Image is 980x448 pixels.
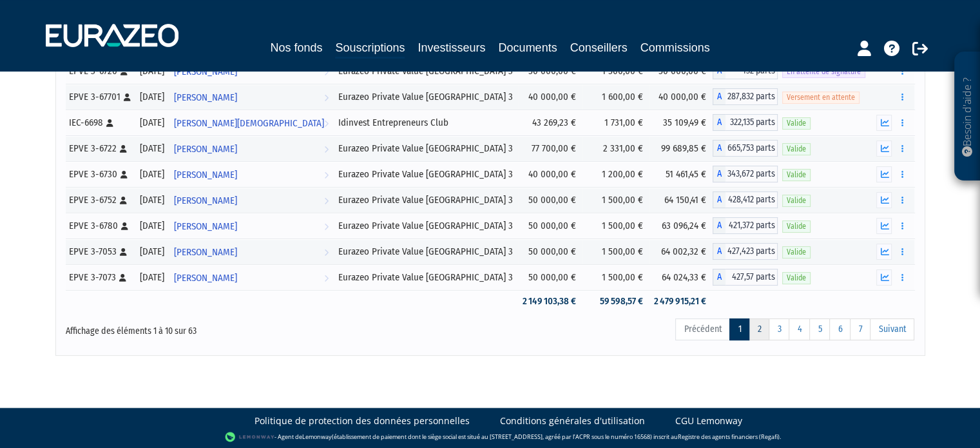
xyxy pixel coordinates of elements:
i: [Français] Personne physique [120,197,127,204]
div: EPVE 3-6752 [69,193,131,207]
a: 1 [729,318,749,340]
span: [PERSON_NAME] [174,163,237,187]
a: 3 [769,318,789,340]
td: 64 024,33 € [649,264,713,290]
span: [PERSON_NAME] [174,189,237,213]
a: Conseillers [570,39,628,57]
div: [DATE] [140,219,164,233]
td: 50 000,00 € [518,239,582,264]
a: Registre des agents financiers (Regafi) [678,432,780,440]
span: 665,753 parts [725,140,778,157]
td: 64 150,41 € [649,187,713,213]
a: 2 [749,318,769,340]
div: A - Eurazeo Private Value Europe 3 [713,88,778,105]
span: Valide [782,195,811,207]
i: [Français] Personne physique [120,171,128,179]
a: Commissions [640,39,710,57]
td: 2 479 915,21 € [649,290,713,313]
td: 50 000,00 € [649,58,713,84]
td: 1 500,00 € [582,264,649,290]
a: CGU Lemonway [675,414,742,427]
div: Eurazeo Private Value [GEOGRAPHIC_DATA] 3 [338,271,513,284]
span: Valide [782,117,811,130]
span: 343,672 parts [725,166,778,182]
td: 1 500,00 € [582,187,649,213]
span: Valide [782,246,811,258]
div: EPVE 3-7053 [69,245,131,258]
i: [Français] Personne physique [121,222,128,230]
td: 1 731,00 € [582,110,649,135]
a: 6 [829,318,850,340]
div: [DATE] [140,271,164,284]
span: Valide [782,143,811,155]
span: [PERSON_NAME] [174,137,237,161]
div: Eurazeo Private Value [GEOGRAPHIC_DATA] 3 [338,193,513,207]
span: Valide [782,220,811,233]
div: IEC-6698 [69,116,131,130]
div: EPVE 3-6720 [69,64,131,78]
span: Valide [782,169,811,181]
img: logo-lemonway.png [225,431,274,443]
div: [DATE] [140,168,164,181]
td: 77 700,00 € [518,135,582,161]
span: A [713,243,725,260]
td: 59 598,57 € [582,290,649,313]
span: [PERSON_NAME] [174,240,237,264]
div: Affichage des éléments 1 à 10 sur 63 [66,317,408,338]
div: Eurazeo Private Value [GEOGRAPHIC_DATA] 3 [338,64,513,78]
div: EPVE 3-6780 [69,219,131,233]
a: 5 [809,318,830,340]
span: 427,57 parts [725,269,778,286]
i: Voir l'investisseur [324,112,329,135]
td: 40 000,00 € [649,84,713,110]
a: 7 [850,318,870,340]
a: Lemonway [302,432,332,440]
i: [Français] Personne physique [106,119,113,127]
a: Investisseurs [418,39,485,57]
a: Politique de protection des données personnelles [255,414,470,427]
span: A [713,88,725,105]
td: 43 269,23 € [518,110,582,135]
td: 35 109,49 € [649,110,713,135]
td: 40 000,00 € [518,84,582,110]
span: 322,135 parts [725,114,778,131]
td: 2 149 103,38 € [518,290,582,313]
div: [DATE] [140,64,164,78]
a: [PERSON_NAME][DEMOGRAPHIC_DATA] [169,110,334,135]
span: A [713,140,725,157]
td: 1 500,00 € [582,213,649,239]
a: [PERSON_NAME] [169,161,334,187]
td: 99 689,85 € [649,135,713,161]
a: Documents [499,39,557,57]
td: 1 200,00 € [582,161,649,187]
div: Eurazeo Private Value [GEOGRAPHIC_DATA] 3 [338,245,513,258]
i: Voir l'investisseur [324,163,329,187]
div: - Agent de (établissement de paiement dont le siège social est situé au [STREET_ADDRESS], agréé p... [13,431,967,443]
span: [PERSON_NAME] [174,60,237,84]
i: Voir l'investisseur [324,86,329,110]
a: Suivant [870,318,914,340]
div: A - Eurazeo Private Value Europe 3 [713,140,778,157]
span: [PERSON_NAME] [174,215,237,239]
p: Besoin d'aide ? [960,59,975,175]
td: 1 500,00 € [582,58,649,84]
i: [Français] Personne physique [120,248,127,256]
a: Souscriptions [335,39,405,59]
td: 2 331,00 € [582,135,649,161]
div: A - Eurazeo Private Value Europe 3 [713,63,778,79]
div: A - Eurazeo Private Value Europe 3 [713,269,778,286]
div: EPVE 3-7073 [69,271,131,284]
span: 427,423 parts [725,243,778,260]
i: Voir l'investisseur [324,60,329,84]
span: 428,412 parts [725,191,778,208]
td: 50 000,00 € [518,58,582,84]
i: Voir l'investisseur [324,240,329,264]
span: [PERSON_NAME] [174,86,237,110]
span: 287,832 parts [725,88,778,105]
i: [Français] Personne physique [124,93,131,101]
a: [PERSON_NAME] [169,135,334,161]
div: Eurazeo Private Value [GEOGRAPHIC_DATA] 3 [338,90,513,104]
div: EPVE 3-67701 [69,90,131,104]
a: [PERSON_NAME] [169,58,334,84]
div: [DATE] [140,116,164,130]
